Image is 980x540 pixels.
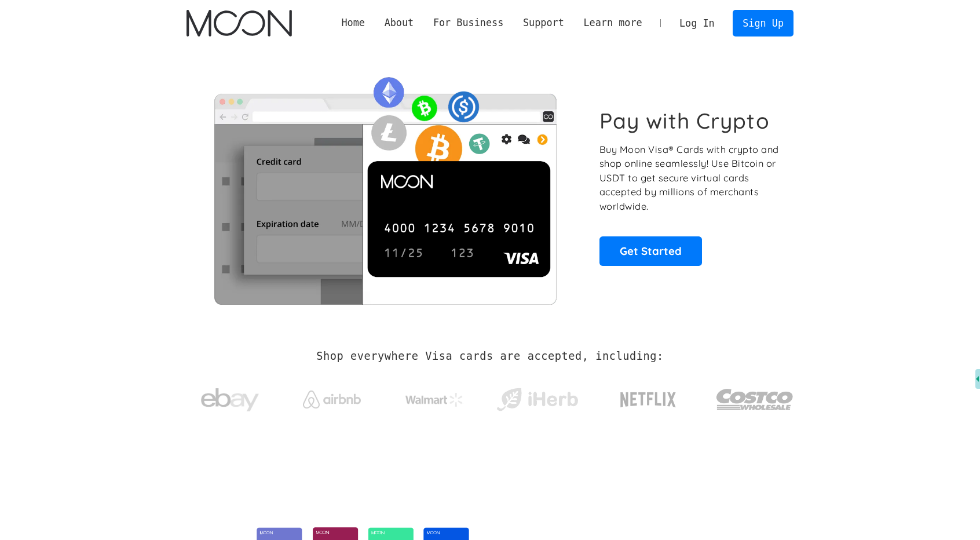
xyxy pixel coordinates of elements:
[433,16,503,30] div: For Business
[289,379,375,414] a: Airbnb
[599,143,781,214] p: Buy Moon Visa® Cards with crypto and shop online seamlessly! Use Bitcoin or USDT to get secure vi...
[187,10,291,37] img: Moon Logo
[405,393,463,407] img: Walmart
[375,16,423,30] div: About
[187,10,291,37] a: home
[583,16,642,30] div: Learn more
[597,374,700,420] a: Netflix
[599,236,702,265] a: Get Started
[201,382,259,418] img: ebay
[423,16,513,30] div: For Business
[187,69,583,304] img: Moon Cards let you spend your crypto anywhere Visa is accepted.
[599,108,770,134] h1: Pay with Crypto
[716,366,793,427] a: Costco
[733,10,793,36] a: Sign Up
[494,385,580,415] img: iHerb
[619,385,677,414] img: Netflix
[385,16,414,30] div: About
[523,16,564,30] div: Support
[392,381,478,413] a: Walmart
[513,16,573,30] div: Support
[316,350,663,363] h2: Shop everywhere Visa cards are accepted, including:
[716,378,793,421] img: Costco
[494,373,580,421] a: iHerb
[574,16,652,30] div: Learn more
[187,370,273,424] a: ebay
[332,16,375,30] a: Home
[303,391,361,408] img: Airbnb
[670,10,724,36] a: Log In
